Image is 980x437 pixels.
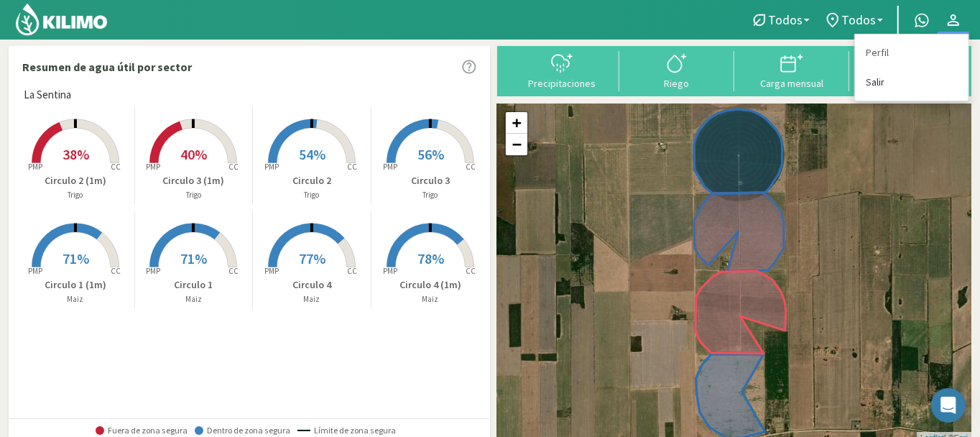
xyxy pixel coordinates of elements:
[931,388,966,423] div: Open Intercom Messenger
[299,145,325,163] span: 54%
[111,162,121,172] tspan: CC
[253,277,371,293] p: Circulo 4
[347,267,357,277] tspan: CC
[135,173,253,188] p: Circulo 3 (1m)
[506,134,527,155] a: Zoom out
[17,277,134,293] p: Circulo 1 (1m)
[135,189,253,201] p: Trigo
[466,162,476,172] tspan: CC
[264,267,279,277] tspan: PMP
[504,51,619,89] button: Precipitaciones
[619,51,734,89] button: Riego
[111,267,121,277] tspan: CC
[17,293,134,305] p: Maiz
[734,51,849,89] button: Carga mensual
[14,2,108,37] img: Kilimo
[229,267,239,277] tspan: CC
[22,58,192,75] p: Resumen de agua útil por sector
[96,425,188,436] span: Fuera de zona segura
[624,78,730,88] div: Riego
[855,68,969,97] a: Salir
[297,425,396,436] span: Límite de zona segura
[466,267,476,277] tspan: CC
[417,145,444,163] span: 56%
[371,277,490,293] p: Circulo 4 (1m)
[506,112,527,134] a: Zoom in
[371,173,490,188] p: Circulo 3
[253,173,371,188] p: Circulo 2
[849,51,964,89] button: Reportes
[229,162,239,172] tspan: CC
[383,162,397,172] tspan: PMP
[347,162,357,172] tspan: CC
[383,267,397,277] tspan: PMP
[146,162,160,172] tspan: PMP
[180,249,207,267] span: 71%
[28,162,42,172] tspan: PMP
[299,249,325,267] span: 77%
[253,189,371,201] p: Trigo
[739,78,845,88] div: Carga mensual
[371,189,490,201] p: Trigo
[135,293,253,305] p: Maiz
[146,267,160,277] tspan: PMP
[63,145,89,163] span: 38%
[24,87,71,103] span: La Sentina
[253,293,371,305] p: Maiz
[63,249,89,267] span: 71%
[768,12,803,27] span: Todos
[854,78,960,88] div: Reportes
[17,189,134,201] p: Trigo
[135,277,253,293] p: Circulo 1
[28,267,42,277] tspan: PMP
[180,145,207,163] span: 40%
[17,173,134,188] p: Circulo 2 (1m)
[509,78,615,88] div: Precipitaciones
[264,162,279,172] tspan: PMP
[855,38,969,68] a: Perfil
[371,293,490,305] p: Maiz
[841,12,876,27] span: Todos
[195,425,290,436] span: Dentro de zona segura
[417,249,444,267] span: 78%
